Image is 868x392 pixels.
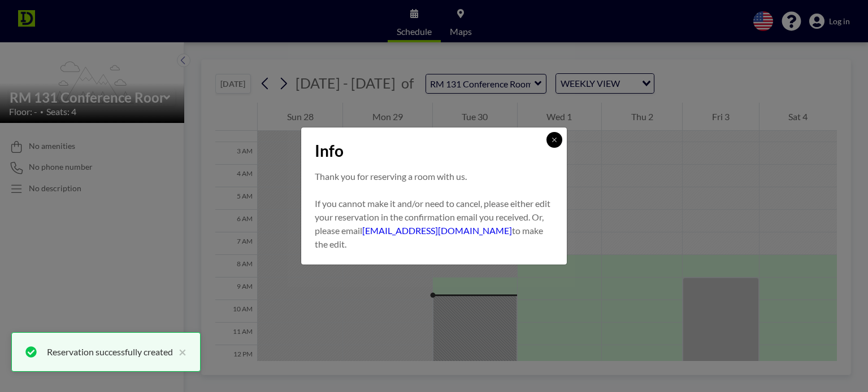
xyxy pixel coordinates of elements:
a: [EMAIL_ADDRESS][DOMAIN_NAME] [362,225,512,236]
div: Reservation successfully created [47,345,173,359]
p: Thank you for reserving a room with us. [315,170,553,183]
span: Info [315,141,344,161]
button: close [173,345,186,359]
p: If you cannot make it and/or need to cancel, please either edit your reservation in the confirmat... [315,197,553,251]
